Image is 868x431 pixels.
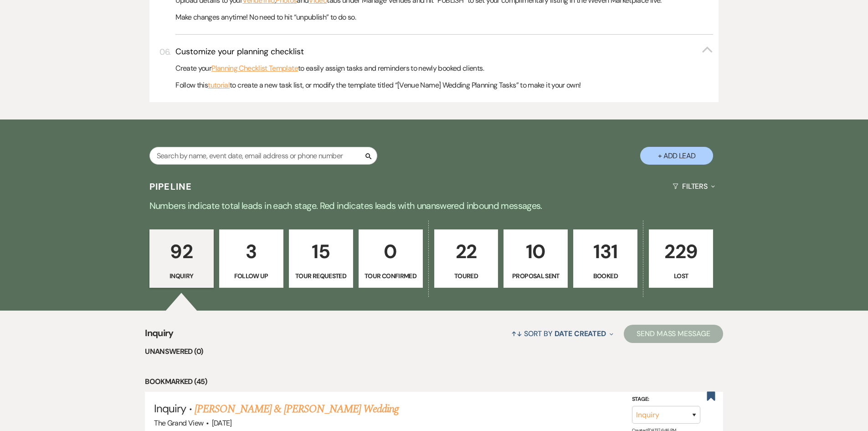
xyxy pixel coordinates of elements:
a: 15Tour Requested [289,229,353,288]
p: Tour Confirmed [365,271,417,281]
p: 229 [655,236,707,267]
h3: Pipeline [149,180,192,193]
h3: Customize your planning checklist [175,46,304,57]
label: Stage: [632,395,700,405]
p: Toured [440,271,493,281]
p: Booked [579,271,632,281]
a: 0Tour Confirmed [359,229,423,288]
a: Planning Checklist Template [211,62,298,74]
a: 10Proposal Sent [503,229,568,288]
p: Follow Up [225,271,277,281]
p: Inquiry [155,271,208,281]
li: Bookmarked (45) [145,376,723,388]
p: 15 [295,236,347,267]
p: Follow this to create a new task list, or modify the template titled “[Venue Name] Wedding Planni... [175,79,713,91]
a: 229Lost [649,229,713,288]
span: [DATE] [212,418,232,428]
span: Inquiry [145,326,174,346]
button: Send Mass Message [624,325,723,343]
li: Unanswered (0) [145,346,723,358]
a: tutorial [208,79,230,91]
a: 3Follow Up [219,229,283,288]
button: + Add Lead [640,147,713,165]
button: Filters [669,174,719,198]
button: Customize your planning checklist [175,46,713,57]
p: 92 [155,236,208,267]
a: [PERSON_NAME] & [PERSON_NAME] Wedding [195,401,399,417]
p: Proposal Sent [509,271,562,281]
span: Date Created [555,329,606,338]
p: 3 [225,236,277,267]
p: Numbers indicate total leads in each stage. Red indicates leads with unanswered inbound messages. [106,198,762,213]
button: Sort By Date Created [508,322,617,346]
p: 131 [579,236,632,267]
p: 0 [365,236,417,267]
a: 22Toured [434,229,498,288]
p: Make changes anytime! No need to hit “unpublish” to do so. [175,11,713,23]
span: ↑↓ [511,329,522,338]
p: Lost [655,271,707,281]
input: Search by name, event date, email address or phone number [149,147,377,165]
a: 131Booked [573,229,637,288]
a: 92Inquiry [149,229,214,288]
p: Create your to easily assign tasks and reminders to newly booked clients. [175,62,713,74]
span: The Grand View [154,418,203,428]
p: 22 [440,236,493,267]
span: Inquiry [154,401,186,415]
p: Tour Requested [295,271,347,281]
p: 10 [509,236,562,267]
